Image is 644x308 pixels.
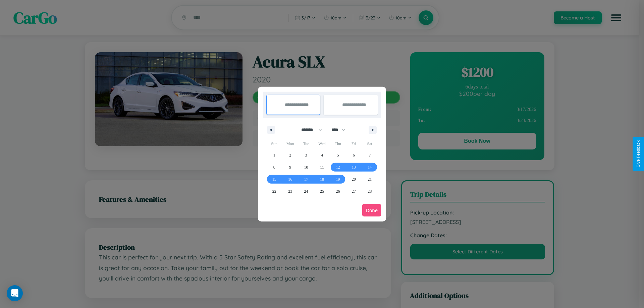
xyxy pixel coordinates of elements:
span: 23 [288,185,292,197]
span: 5 [337,149,339,161]
button: 10 [298,161,314,173]
button: 1 [266,149,282,161]
button: 2 [282,149,298,161]
span: Thu [330,138,346,149]
button: 23 [282,185,298,197]
span: 26 [336,185,340,197]
span: 17 [304,173,308,185]
span: 18 [320,173,324,185]
button: 8 [266,161,282,173]
button: 25 [314,185,330,197]
span: Sun [266,138,282,149]
span: 10 [304,161,308,173]
button: 14 [362,161,378,173]
button: 16 [282,173,298,185]
span: 12 [336,161,340,173]
span: 4 [321,149,323,161]
span: Wed [314,138,330,149]
span: 7 [369,149,371,161]
button: 17 [298,173,314,185]
button: 24 [298,185,314,197]
button: Done [362,204,381,217]
button: 19 [330,173,346,185]
span: 3 [305,149,307,161]
span: Sat [362,138,378,149]
span: 2 [289,149,291,161]
button: 11 [314,161,330,173]
button: 18 [314,173,330,185]
span: 24 [304,185,308,197]
span: Mon [282,138,298,149]
span: 28 [368,185,372,197]
span: 19 [336,173,340,185]
span: 9 [289,161,291,173]
span: 27 [352,185,356,197]
div: Open Intercom Messenger [7,285,23,301]
button: 21 [362,173,378,185]
button: 3 [298,149,314,161]
button: 22 [266,185,282,197]
button: 7 [362,149,378,161]
span: 25 [320,185,324,197]
span: 15 [272,173,276,185]
span: 11 [320,161,324,173]
span: 1 [273,149,275,161]
span: Fri [346,138,362,149]
button: 27 [346,185,362,197]
button: 15 [266,173,282,185]
span: 13 [352,161,356,173]
button: 28 [362,185,378,197]
span: 8 [273,161,275,173]
button: 6 [346,149,362,161]
div: Give Feedback [636,140,641,168]
span: 21 [368,173,372,185]
button: 5 [330,149,346,161]
button: 13 [346,161,362,173]
button: 26 [330,185,346,197]
button: 4 [314,149,330,161]
span: Tue [298,138,314,149]
button: 20 [346,173,362,185]
span: 6 [353,149,355,161]
span: 16 [288,173,292,185]
span: 14 [368,161,372,173]
span: 22 [272,185,276,197]
button: 12 [330,161,346,173]
span: 20 [352,173,356,185]
button: 9 [282,161,298,173]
